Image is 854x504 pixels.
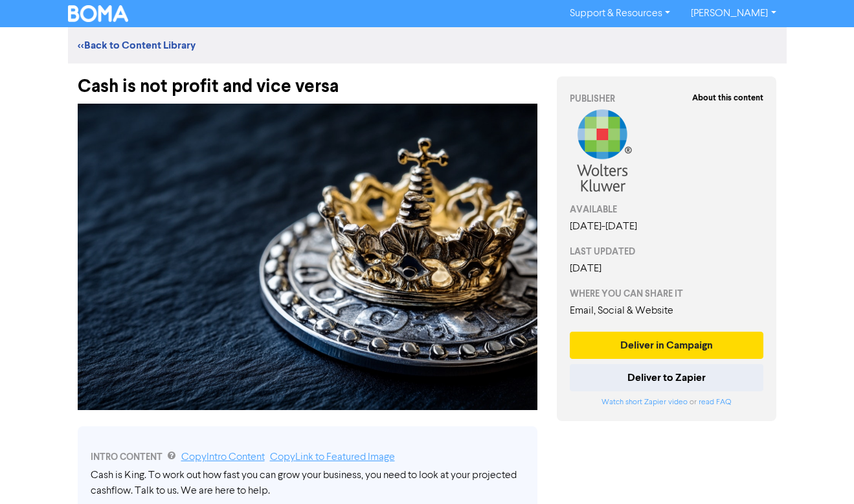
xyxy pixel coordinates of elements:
strong: About this content [692,93,763,103]
div: Cash is King. To work out how fast you can grow your business, you need to look at your projected... [91,468,524,499]
a: Watch short Zapier video [601,398,688,406]
a: Support & Resources [559,3,680,24]
a: <<Back to Content Library [78,39,196,52]
div: [DATE] [570,261,764,277]
div: Cash is not profit and vice versa [78,63,537,97]
a: Copy Link to Featured Image [270,452,395,463]
div: Email, Social & Website [570,303,764,319]
a: [PERSON_NAME] [680,3,786,24]
img: BOMA Logo [68,5,129,22]
div: PUBLISHER [570,92,764,106]
div: INTRO CONTENT [91,450,524,465]
button: Deliver to Zapier [570,364,764,391]
div: [DATE] - [DATE] [570,219,764,235]
a: read FAQ [699,398,731,406]
div: AVAILABLE [570,203,764,216]
div: or [570,396,764,408]
div: LAST UPDATED [570,245,764,258]
button: Deliver in Campaign [570,332,764,359]
div: WHERE YOU CAN SHARE IT [570,287,764,301]
a: Copy Intro Content [181,452,265,463]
